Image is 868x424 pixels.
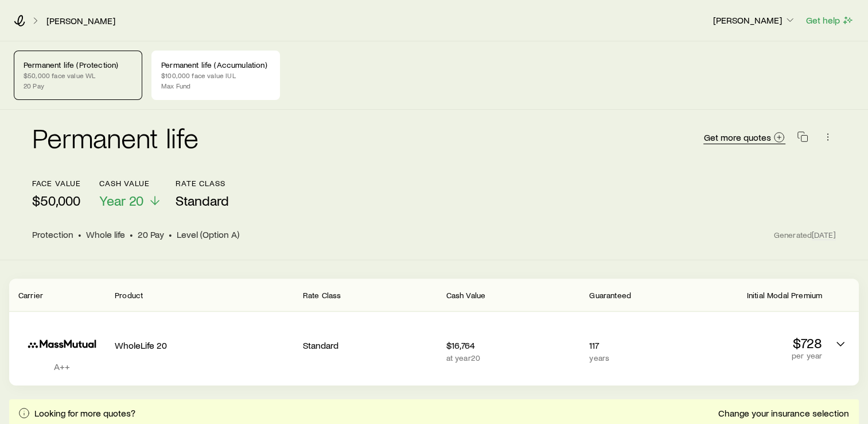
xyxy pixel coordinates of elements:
[589,340,679,351] p: 117
[130,229,133,240] span: •
[14,51,142,100] a: Permanent life (Protection)$50,000 face value WL20 Pay
[46,16,116,26] a: [PERSON_NAME]
[747,290,822,300] span: Initial Modal Premium
[18,361,106,372] p: A++
[24,81,133,90] p: 20 Pay
[688,351,822,360] p: per year
[99,179,162,188] p: Cash Value
[161,60,270,70] p: Permanent life (Accumulation)
[78,229,81,240] span: •
[446,290,486,300] span: Cash Value
[138,229,164,240] span: 20 Pay
[805,14,854,27] button: Get help
[303,290,341,300] span: Rate Class
[99,192,143,209] span: Year 20
[24,71,133,80] p: $50,000 face value WL
[32,229,73,240] span: Protection
[86,229,125,240] span: Whole life
[718,408,850,419] a: Change your insurance selection
[774,230,836,240] span: Generated
[303,340,437,351] p: Standard
[589,290,631,300] span: Guaranteed
[32,124,198,151] h2: Permanent life
[812,230,836,240] span: [DATE]
[161,81,270,90] p: Max Fund
[161,71,270,80] p: $100,000 face value IUL
[9,279,859,386] div: Permanent quotes
[176,179,229,188] p: Rate Class
[32,192,81,209] p: $50,000
[115,340,294,351] p: WholeLife 20
[446,353,581,363] p: at year 20
[688,335,822,351] p: $728
[32,179,81,188] p: face value
[713,14,796,26] p: [PERSON_NAME]
[176,179,229,209] button: Rate ClassStandard
[704,133,771,142] span: Get more quotes
[99,179,162,209] button: Cash ValueYear 20
[446,340,581,351] p: $16,764
[115,290,143,300] span: Product
[703,131,785,144] a: Get more quotes
[34,407,135,419] p: Looking for more quotes?
[177,229,239,240] span: Level (Option A)
[24,60,133,70] p: Permanent life (Protection)
[176,192,229,209] span: Standard
[589,353,679,363] p: years
[713,14,796,28] button: [PERSON_NAME]
[18,290,43,300] span: Carrier
[169,229,172,240] span: •
[151,51,280,100] a: Permanent life (Accumulation)$100,000 face value IULMax Fund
